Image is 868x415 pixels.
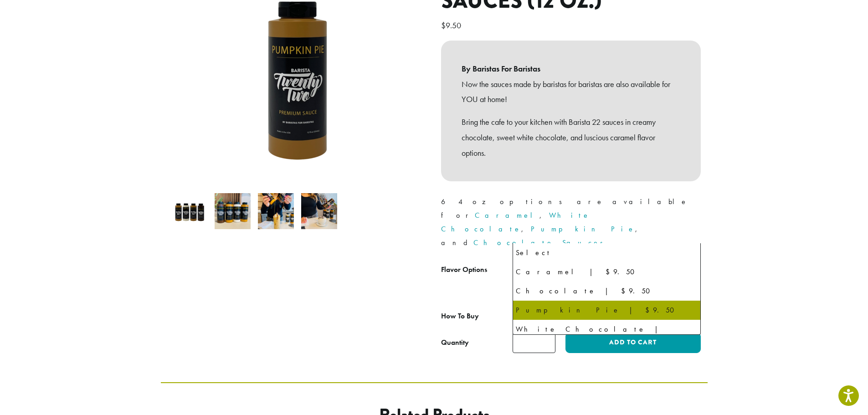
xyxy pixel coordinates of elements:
div: White Chocolate | $9.50 [516,323,698,350]
p: 64 oz options are available for , , , and . [441,195,701,250]
p: Bring the cafe to your kitchen with Barista 22 sauces in creamy chocolate, sweet white chocolate,... [462,114,680,160]
img: Barista 22 Premium Sauces (12 oz.) - Image 4 [301,193,337,229]
div: Pumpkin Pie | $9.50 [516,303,698,317]
div: Quantity [441,337,469,348]
p: Now the sauces made by baristas for baristas are also available for YOU at home! [462,77,680,108]
bdi: 9.50 [441,20,463,31]
span: How To Buy [441,311,479,321]
a: White Chocolate [441,210,590,234]
img: B22 12 oz sauces line up [215,193,251,229]
div: Caramel | $9.50 [516,265,698,279]
label: Flavor Options [441,263,513,277]
a: Caramel [475,210,539,220]
span: $ [441,20,446,31]
b: By Baristas For Baristas [462,61,680,77]
a: Chocolate Sauces [473,238,609,247]
a: Pumpkin Pie [531,224,635,234]
div: Chocolate | $9.50 [516,284,698,298]
input: Product quantity [513,333,555,353]
li: Select [513,243,700,262]
button: Add to cart [565,333,700,353]
img: Barista 22 Premium Sauces (12 oz.) - Image 3 [258,193,294,229]
img: Barista 22 12 oz Sauces - All Flavors [171,193,207,229]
